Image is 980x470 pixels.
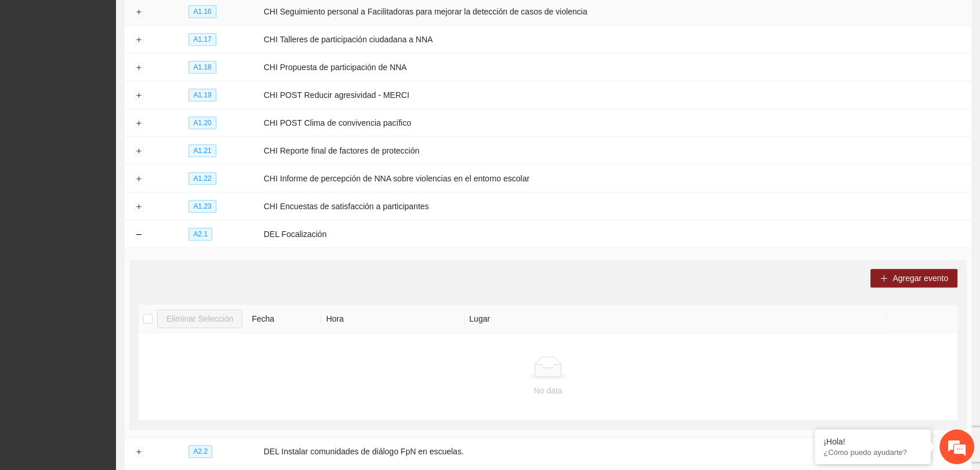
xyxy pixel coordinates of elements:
td: DEL Focalización [259,220,971,248]
button: Expand row [134,119,143,128]
button: Expand row [134,447,143,457]
span: A2.2 [188,445,212,458]
span: A1.20 [188,116,216,129]
th: Fecha [247,305,321,333]
th: Lugar [464,305,886,333]
button: Expand row [134,147,143,156]
div: Minimizar ventana de chat en vivo [190,6,218,34]
button: Expand row [134,8,143,17]
span: A2.1 [188,228,212,241]
button: Expand row [134,35,143,45]
td: CHI Encuestas de satisfacción a participantes [259,192,971,220]
td: CHI Reporte final de factores de protección [259,137,971,165]
td: CHI POST Reducir agresividad - MERCI [259,81,971,109]
span: A1.21 [188,144,216,157]
button: plusAgregar evento [870,269,957,287]
td: CHI POST Clima de convivencia pacífico [259,109,971,137]
div: No data [143,384,953,397]
button: Expand row [134,174,143,184]
button: Expand row [134,63,143,72]
button: Eliminar Selección [157,309,242,328]
td: CHI Talleres de participación ciudadana a NNA [259,25,971,53]
th: Hora [321,305,464,333]
span: A1.23 [188,200,216,213]
span: Estamos en línea. [67,155,160,272]
span: A1.16 [188,5,216,18]
span: A1.17 [188,33,216,46]
span: A1.22 [188,172,216,185]
p: ¿Cómo puedo ayudarte? [823,448,922,457]
button: Collapse row [134,230,143,239]
span: A1.18 [188,61,216,74]
td: CHI Propuesta de participación de NNA [259,53,971,81]
td: CHI Informe de percepción de NNA sobre violencias en el entorno escolar [259,165,971,192]
textarea: Escriba su mensaje y pulse “Intro” [6,316,221,357]
div: ¡Hola! [823,437,922,446]
button: Expand row [134,202,143,212]
td: DEL Instalar comunidades de diálogo FpN en escuelas. [259,438,971,465]
span: A1.19 [188,89,216,101]
button: Expand row [134,91,143,100]
span: Agregar evento [892,272,948,285]
div: Chatee con nosotros ahora [60,59,195,74]
span: plus [880,274,888,283]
